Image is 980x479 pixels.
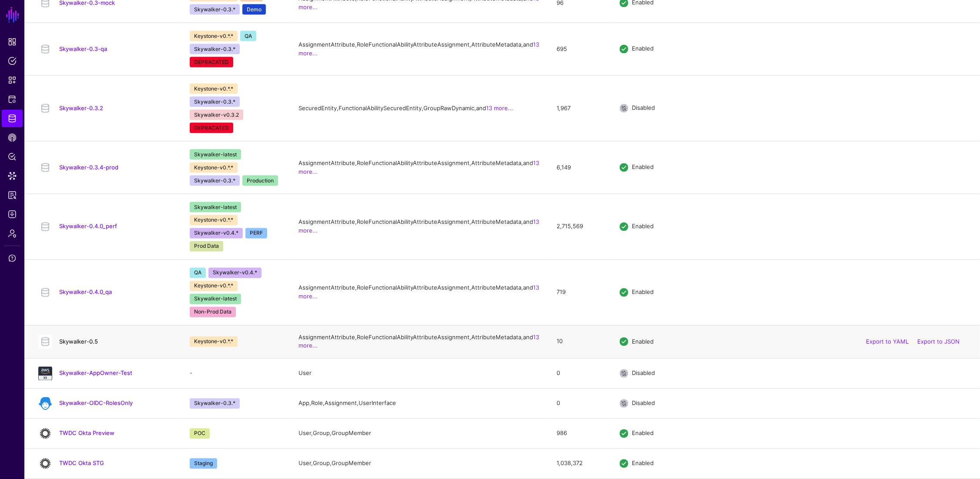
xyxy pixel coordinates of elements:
span: Support [8,254,17,263]
td: 6,149 [548,141,611,194]
td: 1,967 [548,75,611,141]
a: Skywalker-0.4.0_perf [59,223,117,230]
a: 13 more... [299,284,539,300]
img: svg+xml;base64,PHN2ZyB3aWR0aD0iNjQiIGhlaWdodD0iNjQiIHZpZXdCb3g9IjAgMCA2NCA2NCIgZmlsbD0ibm9uZSIgeG... [38,427,52,441]
span: Enabled [632,460,654,467]
td: App, Role, Assignment, UserInterface [290,388,548,418]
a: Dashboard [2,33,23,51]
span: Reports [8,191,17,199]
a: Skywalker-0.4.0_qa [59,289,112,296]
span: Data Lens [8,172,17,180]
span: QA [190,268,206,278]
td: AssignmentAttribute, RoleFunctionalAbilityAttributeAssignment, AttributeMetadata, and [290,325,548,358]
span: Skywalker-0.3.* [190,398,240,409]
a: 13 more... [299,219,539,234]
span: Demo [242,4,266,15]
td: 986 [548,418,611,449]
a: TWDC Okta STG [59,460,104,467]
td: User, Group, GroupMember [290,449,548,479]
span: Snippets [8,76,17,84]
span: Enabled [632,289,654,296]
span: Enabled [632,45,654,52]
td: 0 [548,358,611,388]
a: 13 more... [299,159,539,175]
td: AssignmentAttribute, RoleFunctionalAbilityAttributeAssignment, AttributeMetadata, and [290,141,548,194]
span: Dashboard [8,37,17,46]
a: Logs [2,206,23,223]
td: AssignmentAttribute, RoleFunctionalAbilityAttributeAssignment, AttributeMetadata, and [290,23,548,75]
span: CAEP Hub [8,133,17,142]
a: Data Lens [2,167,23,185]
span: Disabled [632,370,655,377]
span: Skywalker-latest [190,294,241,304]
span: Skywalker-0.3.* [190,97,240,107]
td: 10 [548,325,611,358]
span: Identity Data Fabric [8,114,17,123]
span: DEPRACATED [190,123,233,133]
td: 695 [548,23,611,75]
img: svg+xml;base64,PHN2ZyBmaWxsPSIjMjI4QkU2IiB4bWxucz0iaHR0cDovL3d3dy53My5vcmcvMjAwMC9zdmciICB2aWV3Qm... [38,397,52,411]
span: Disabled [632,105,655,111]
span: Disabled [632,400,655,407]
span: Skywalker-latest [190,202,241,213]
a: SGNL [5,5,20,24]
span: Skywalker-0.3.* [190,4,240,15]
span: Keystone-v0.*.* [190,281,238,291]
td: 0 [548,388,611,418]
span: Enabled [632,430,654,437]
span: Skywalker-v0.4.* [208,268,262,278]
img: svg+xml;base64,PHN2ZyB3aWR0aD0iNjQiIGhlaWdodD0iNjQiIHZpZXdCb3g9IjAgMCA2NCA2NCIgZmlsbD0ibm9uZSIgeG... [38,457,52,471]
a: Reports [2,186,23,204]
a: Export to JSON [917,338,960,345]
a: Skywalker-0.3-qa [59,45,107,52]
td: SecuredEntity, FunctionalAbilitySecuredEntity, GroupRawDynamic, and [290,75,548,141]
span: Skywalker-v0.3.2 [190,110,243,120]
td: AssignmentAttribute, RoleFunctionalAbilityAttributeAssignment, AttributeMetadata, and [290,260,548,325]
a: Skywalker-0.3.2 [59,105,103,111]
span: Enabled [632,164,654,171]
span: PERF [245,228,267,239]
span: Production [242,175,278,186]
td: 2,715,569 [548,194,611,260]
span: Keystone-v0.*.* [190,215,238,226]
td: 719 [548,260,611,325]
a: Export to YAML [866,338,909,345]
span: Keystone-v0.*.* [190,337,238,347]
a: Policy Lens [2,148,23,165]
a: 13 more... [486,105,513,111]
a: Skywalker-AppOwner-Test [59,370,132,377]
span: Keystone-v0.*.* [190,84,238,94]
td: - [181,358,290,388]
a: Skywalker-OIDC-RolesOnly [59,400,133,407]
td: User, Group, GroupMember [290,418,548,449]
a: Admin [2,225,23,242]
span: Prod Data [190,241,223,252]
a: Policies [2,52,23,70]
span: DEPRACATED [190,57,233,67]
span: Policy Lens [8,152,17,161]
span: Protected Systems [8,95,17,104]
a: Skywalker-0.3.4-prod [59,164,118,171]
span: POC [190,428,210,439]
a: CAEP Hub [2,129,23,146]
span: QA [240,31,256,41]
span: Skywalker-0.3.* [190,175,240,186]
td: 1,038,372 [548,449,611,479]
a: 13 more... [299,41,539,57]
span: Keystone-v0.*.* [190,31,238,41]
a: Snippets [2,71,23,89]
span: Enabled [632,223,654,230]
span: Staging [190,459,217,469]
a: Skywalker-0.5 [59,338,98,345]
a: Protected Systems [2,91,23,108]
span: Skywalker-v0.4.* [190,228,243,239]
span: Skywalker-latest [190,149,241,160]
span: Non-Prod Data [190,307,236,317]
span: Skywalker-0.3.* [190,44,240,54]
span: Logs [8,210,17,219]
span: Enabled [632,338,654,345]
a: Identity Data Fabric [2,110,23,127]
td: User [290,358,548,388]
span: Keystone-v0.*.* [190,162,238,173]
img: svg+xml;base64,PHN2ZyB3aWR0aD0iNjQiIGhlaWdodD0iNjQiIHZpZXdCb3g9IjAgMCA2NCA2NCIgZmlsbD0ibm9uZSIgeG... [38,367,52,381]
